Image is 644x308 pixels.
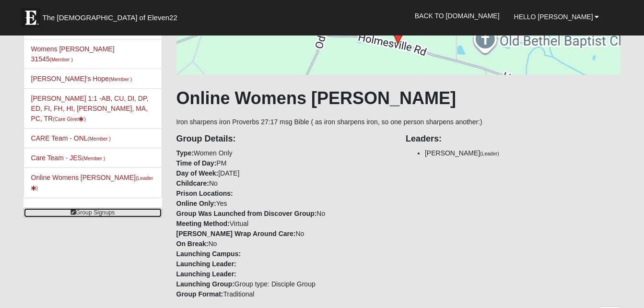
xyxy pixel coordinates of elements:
[406,134,621,144] h4: Leaders:
[88,136,111,142] small: (Member )
[176,280,234,288] strong: Launching Group:
[176,230,296,237] strong: [PERSON_NAME] Wrap Around Care:
[31,174,153,191] a: Online Womens [PERSON_NAME](Leader)
[176,88,621,108] h1: Online Womens [PERSON_NAME]
[176,149,194,157] strong: Type:
[31,154,105,162] a: Care Team - JES(Member )
[169,127,398,299] div: Women Only PM [DATE] No Yes No Virtual No No Group type: Disciple Group Traditional
[31,45,115,63] a: Womens [PERSON_NAME] 31545(Member )
[408,4,507,28] a: Back to [DOMAIN_NAME]
[109,76,132,82] small: (Member )
[50,57,73,62] small: (Member )
[176,159,217,167] strong: Time of Day:
[176,270,236,278] strong: Launching Leader:
[176,250,241,258] strong: Launching Campus:
[176,210,317,217] strong: Group Was Launched from Discover Group:
[43,13,177,23] span: The [DEMOGRAPHIC_DATA] of Eleven22
[53,116,86,122] small: (Care Giver )
[31,95,149,122] a: [PERSON_NAME] 1:1 -AB, CU, DI, DP, ED, FI, FH, HI, [PERSON_NAME], MA, PC, TR(Care Giver)
[31,75,132,83] a: [PERSON_NAME]'s Hope(Member )
[480,151,499,156] small: (Leader)
[507,5,607,29] a: Hello [PERSON_NAME]
[16,3,208,27] a: The [DEMOGRAPHIC_DATA] of Eleven22
[31,134,111,142] a: CARE Team - ONL(Member )
[82,155,105,161] small: (Member )
[514,13,593,21] span: Hello [PERSON_NAME]
[176,220,230,227] strong: Meeting Method:
[21,8,40,27] img: Eleven22 logo
[425,148,621,158] li: [PERSON_NAME]
[176,200,216,207] strong: Online Only:
[176,240,209,248] strong: On Break:
[176,169,219,177] strong: Day of Week:
[176,190,233,197] strong: Prison Locations:
[176,179,209,187] strong: Childcare:
[176,260,236,268] strong: Launching Leader:
[176,134,391,144] h4: Group Details:
[23,208,162,218] a: Group Signups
